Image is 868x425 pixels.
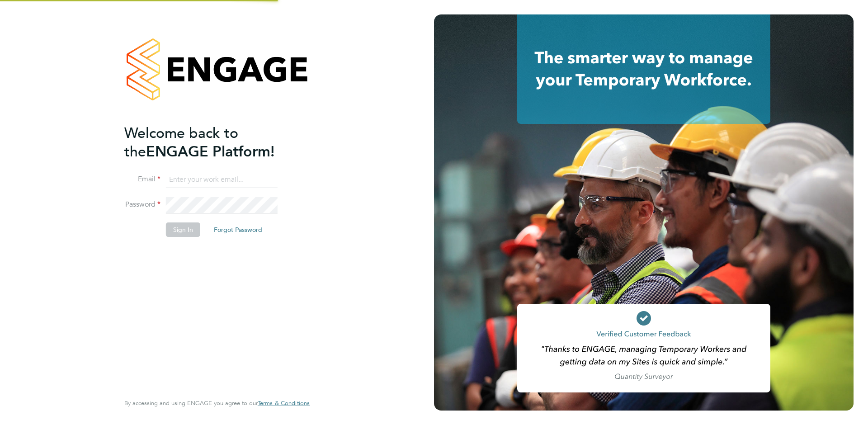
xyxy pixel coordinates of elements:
[166,222,200,237] button: Sign In
[258,400,310,407] a: Terms & Conditions
[258,399,310,407] span: Terms & Conditions
[124,124,238,161] span: Welcome back to the
[124,399,310,407] span: By accessing and using ENGAGE you agree to our
[124,200,160,209] label: Password
[166,172,278,188] input: Enter your work email...
[207,222,269,237] button: Forgot Password
[124,175,160,184] label: Email
[124,124,301,161] h2: ENGAGE Platform!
